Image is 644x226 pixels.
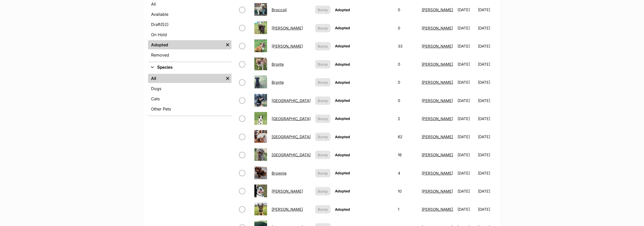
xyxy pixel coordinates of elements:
[148,50,231,60] a: Removed
[396,128,419,146] td: 62
[456,55,477,73] td: [DATE]
[422,171,453,176] a: [PERSON_NAME]
[396,1,419,19] td: 0
[318,98,328,103] span: Bump
[318,62,328,67] span: Bump
[254,58,267,70] img: Bronte
[272,207,303,212] a: [PERSON_NAME]
[148,94,231,103] a: Cats
[478,110,495,128] td: [DATE]
[148,40,224,49] a: Adopted
[422,116,453,121] a: [PERSON_NAME]
[272,44,303,49] a: [PERSON_NAME]
[318,116,328,121] span: Bump
[456,146,477,164] td: [DATE]
[396,146,419,164] td: 16
[335,135,350,139] span: Adopted
[148,64,231,71] button: Species
[148,104,231,114] a: Other Pets
[315,133,330,141] button: Bump
[272,189,303,194] a: [PERSON_NAME]
[254,185,267,197] img: Bruce
[318,152,328,158] span: Bump
[456,182,477,200] td: [DATE]
[254,21,267,34] img: Brock
[478,37,495,55] td: [DATE]
[456,110,477,128] td: [DATE]
[396,110,419,128] td: 2
[318,134,328,139] span: Bump
[335,98,350,103] span: Adopted
[315,115,330,123] button: Bump
[335,207,350,211] span: Adopted
[254,39,267,52] img: Bronson
[224,40,231,49] a: Remove filter
[335,8,350,12] span: Adopted
[254,3,267,16] img: Broccoli
[478,1,495,19] td: [DATE]
[272,7,287,12] a: Broccoli
[318,207,328,212] span: Bump
[272,171,287,176] a: Brownie
[335,62,350,66] span: Adopted
[456,164,477,182] td: [DATE]
[315,6,330,14] button: Bump
[272,116,311,121] a: [GEOGRAPHIC_DATA]
[148,30,231,39] a: On Hold
[422,189,453,194] a: [PERSON_NAME]
[315,169,330,177] button: Bump
[478,55,495,73] td: [DATE]
[148,73,231,116] div: Species
[160,21,169,27] span: (52)
[148,84,231,93] a: Dogs
[318,7,328,12] span: Bump
[272,62,284,67] a: Bronte
[335,116,350,121] span: Adopted
[315,205,330,214] button: Bump
[315,42,330,50] button: Bump
[148,10,231,19] a: Available
[254,130,267,143] img: Brooklyn
[478,92,495,109] td: [DATE]
[335,153,350,157] span: Adopted
[335,189,350,193] span: Adopted
[148,20,231,29] a: Draft
[478,19,495,37] td: [DATE]
[254,76,267,88] img: Bronte
[422,98,453,103] a: [PERSON_NAME]
[478,128,495,146] td: [DATE]
[456,1,477,19] td: [DATE]
[335,171,350,175] span: Adopted
[335,26,350,30] span: Adopted
[315,60,330,68] button: Bump
[422,26,453,31] a: [PERSON_NAME]
[396,37,419,55] td: 33
[318,44,328,49] span: Bump
[396,74,419,91] td: 0
[224,74,231,83] a: Remove filter
[272,152,311,157] a: [GEOGRAPHIC_DATA]
[148,74,224,83] a: All
[478,201,495,218] td: [DATE]
[478,74,495,91] td: [DATE]
[318,189,328,194] span: Bump
[318,80,328,85] span: Bump
[315,187,330,195] button: Bump
[456,92,477,109] td: [DATE]
[396,92,419,109] td: 0
[478,182,495,200] td: [DATE]
[422,62,453,67] a: [PERSON_NAME]
[422,152,453,157] a: [PERSON_NAME]
[315,96,330,105] button: Bump
[396,55,419,73] td: 0
[422,7,453,12] a: [PERSON_NAME]
[315,78,330,87] button: Bump
[315,151,330,159] button: Bump
[422,44,453,49] a: [PERSON_NAME]
[335,80,350,84] span: Adopted
[456,37,477,55] td: [DATE]
[254,203,267,215] img: Bruce
[456,128,477,146] td: [DATE]
[396,182,419,200] td: 10
[396,164,419,182] td: 4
